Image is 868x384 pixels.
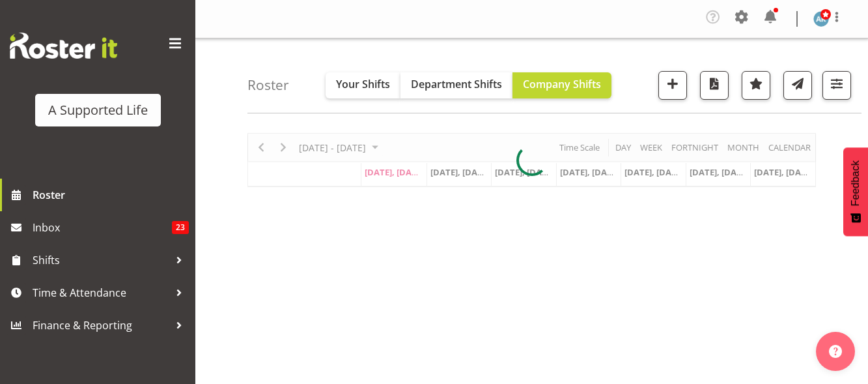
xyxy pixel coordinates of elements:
img: help-xxl-2.png [829,345,842,358]
button: Highlight an important date within the roster. [742,71,770,100]
button: Add a new shift [658,71,687,100]
span: Finance & Reporting [33,316,169,335]
span: Inbox [33,218,172,237]
span: Department Shifts [411,77,502,91]
span: Company Shifts [523,77,601,91]
span: Shifts [33,250,169,270]
span: Time & Attendance [33,283,169,303]
div: A Supported Life [48,100,148,120]
button: Download a PDF of the roster according to the set date range. [700,71,729,100]
button: Company Shifts [512,72,611,98]
button: Send a list of all shifts for the selected filtered period to all rostered employees. [783,71,812,100]
img: alice-kendall5838.jpg [813,11,829,27]
img: Rosterit website logo [10,33,117,59]
h4: Roster [247,78,289,93]
button: Filter Shifts [822,71,851,100]
span: Feedback [850,160,861,206]
button: Feedback - Show survey [843,147,868,236]
span: 23 [172,221,189,234]
button: Department Shifts [400,72,512,98]
span: Roster [33,185,189,205]
button: Your Shifts [326,72,400,98]
span: Your Shifts [336,77,390,91]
